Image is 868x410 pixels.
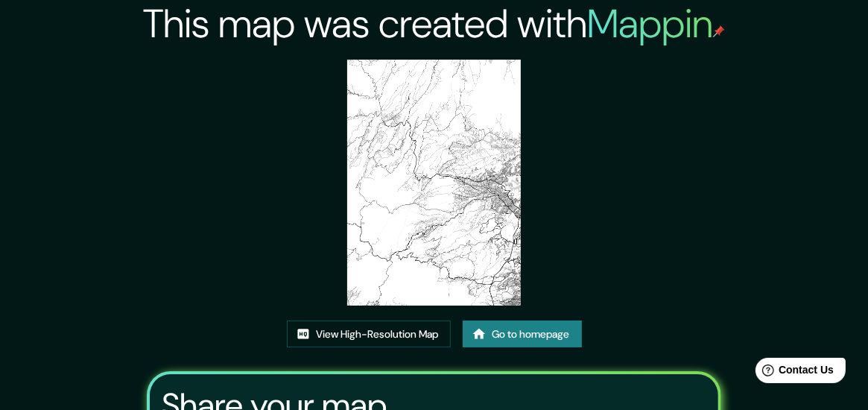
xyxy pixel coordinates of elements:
[287,321,451,348] a: View High-Resolution Map
[347,60,521,306] img: created-map
[463,321,582,348] a: Go to homepage
[735,352,852,394] iframe: Help widget launcher
[713,25,725,37] img: mappin-pin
